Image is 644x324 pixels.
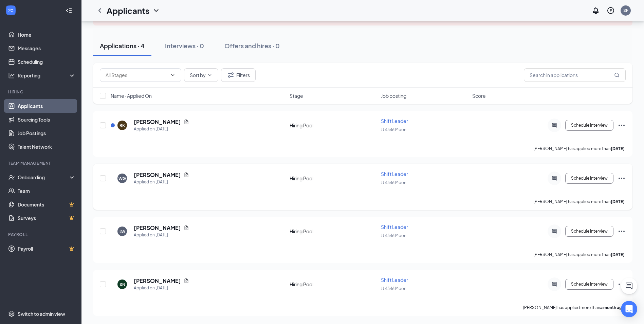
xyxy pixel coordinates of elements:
[18,41,76,55] a: Messages
[184,68,218,82] button: Sort byChevronDown
[134,126,189,132] div: Applied on [DATE]
[618,227,626,235] svg: Ellipses
[221,68,256,82] button: Filter Filters
[8,310,15,317] svg: Settings
[96,6,104,15] svg: ChevronLeft
[611,146,625,151] b: [DATE]
[111,92,152,99] span: Name · Applied On
[18,113,76,126] a: Sourcing Tools
[592,6,600,15] svg: Notifications
[381,92,406,99] span: Job posting
[290,228,377,235] div: Hiring Pool
[100,41,145,50] div: Applications · 4
[565,120,613,131] button: Schedule Interview
[550,229,558,234] svg: ActiveChat
[66,7,72,14] svg: Collapse
[565,173,613,184] button: Schedule Interview
[533,146,626,151] p: [PERSON_NAME] has applied more than .
[611,252,625,257] b: [DATE]
[106,71,167,79] input: All Stages
[621,301,637,317] div: Open Intercom Messenger
[134,179,189,185] div: Applied on [DATE]
[184,225,189,231] svg: Document
[600,305,625,310] b: a month ago
[565,279,613,290] button: Schedule Interview
[550,282,558,287] svg: ActiveChat
[134,224,181,232] h5: [PERSON_NAME]
[533,199,626,204] p: [PERSON_NAME] has applied more than .
[184,119,189,125] svg: Document
[119,229,125,234] div: LW
[381,224,408,230] span: Shift Leader
[381,233,406,238] span: JJ 4346 Moon
[621,278,637,294] button: ChatActive
[18,211,76,225] a: SurveysCrown
[119,282,125,287] div: SN
[8,232,74,237] div: Payroll
[7,7,14,14] svg: WorkstreamLogo
[381,127,406,132] span: JJ 4346 Moon
[119,123,125,128] div: RK
[18,126,76,140] a: Job Postings
[565,226,613,237] button: Schedule Interview
[381,171,408,177] span: Shift Leader
[290,281,377,288] div: Hiring Pool
[18,310,65,317] div: Switch to admin view
[523,305,626,310] p: [PERSON_NAME] has applied more than .
[533,252,626,257] p: [PERSON_NAME] has applied more than .
[290,175,377,182] div: Hiring Pool
[618,280,626,288] svg: Ellipses
[184,278,189,284] svg: Document
[472,92,486,99] span: Score
[18,184,76,198] a: Team
[18,72,76,79] div: Reporting
[550,176,558,181] svg: ActiveChat
[614,72,620,78] svg: MagnifyingGlass
[227,71,235,79] svg: Filter
[134,285,189,291] div: Applied on [DATE]
[8,160,74,166] div: Team Management
[18,55,76,69] a: Scheduling
[18,28,76,41] a: Home
[625,282,633,290] svg: ChatActive
[18,140,76,154] a: Talent Network
[170,72,176,78] svg: ChevronDown
[118,176,126,181] div: WG
[524,68,626,82] input: Search in applications
[18,198,76,211] a: DocumentsCrown
[190,73,206,77] span: Sort by
[381,118,408,124] span: Shift Leader
[623,7,628,13] div: SF
[8,89,74,95] div: Hiring
[134,118,181,126] h5: [PERSON_NAME]
[134,171,181,179] h5: [PERSON_NAME]
[381,286,406,291] span: JJ 4346 Moon
[550,123,558,128] svg: ActiveChat
[611,199,625,204] b: [DATE]
[381,180,406,185] span: JJ 4346 Moon
[152,6,160,15] svg: ChevronDown
[607,6,615,15] svg: QuestionInfo
[8,174,15,181] svg: UserCheck
[18,174,70,181] div: Onboarding
[8,72,15,79] svg: Analysis
[290,92,303,99] span: Stage
[618,174,626,182] svg: Ellipses
[107,5,149,16] h1: Applicants
[134,277,181,285] h5: [PERSON_NAME]
[134,232,189,238] div: Applied on [DATE]
[618,121,626,129] svg: Ellipses
[184,172,189,178] svg: Document
[381,277,408,283] span: Shift Leader
[207,72,213,78] svg: ChevronDown
[165,41,204,50] div: Interviews · 0
[18,99,76,113] a: Applicants
[18,242,76,255] a: PayrollCrown
[224,41,280,50] div: Offers and hires · 0
[290,122,377,129] div: Hiring Pool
